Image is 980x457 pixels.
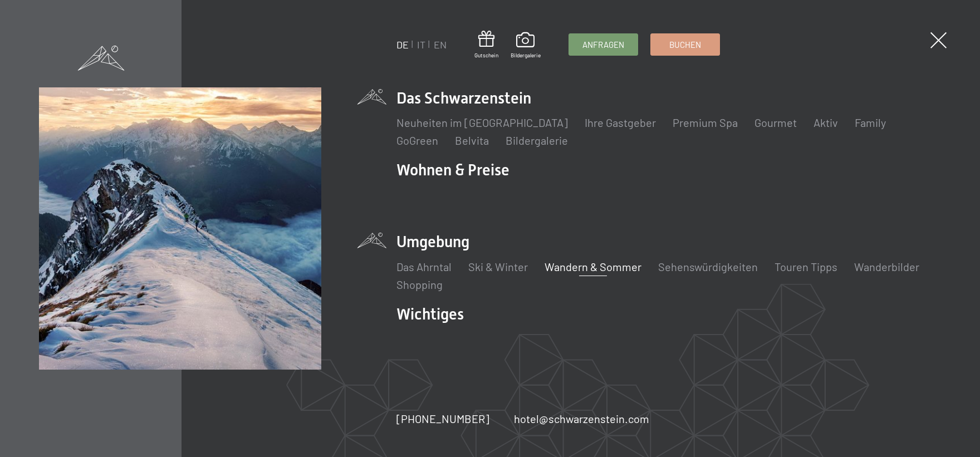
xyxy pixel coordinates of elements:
a: Shopping [396,278,443,291]
a: DE [396,38,409,51]
span: Anfragen [582,39,624,51]
a: Belvita [455,134,489,147]
a: Gutschein [474,31,498,59]
span: Buchen [669,39,701,51]
span: Gutschein [474,51,498,59]
a: Buchen [651,34,719,55]
a: Aktiv [814,116,838,129]
a: GoGreen [396,134,438,147]
a: Wanderbilder [854,260,919,273]
a: Ihre Gastgeber [585,116,656,129]
a: Touren Tipps [775,260,837,273]
a: Sehenswürdigkeiten [658,260,758,273]
a: EN [434,38,447,51]
a: Bildergalerie [511,32,541,59]
a: Bildergalerie [506,134,568,147]
a: Gourmet [754,116,797,129]
a: Anfragen [569,34,638,55]
a: Wandern & Sommer [545,260,641,273]
a: Das Ahrntal [396,260,452,273]
a: Family [855,116,886,129]
a: [PHONE_NUMBER] [396,411,489,426]
span: [PHONE_NUMBER] [396,412,489,425]
a: Neuheiten im [GEOGRAPHIC_DATA] [396,116,568,129]
a: IT [417,38,425,51]
a: Premium Spa [673,116,738,129]
a: Ski & Winter [468,260,528,273]
a: hotel@schwarzenstein.com [514,411,649,426]
span: Bildergalerie [511,51,541,59]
